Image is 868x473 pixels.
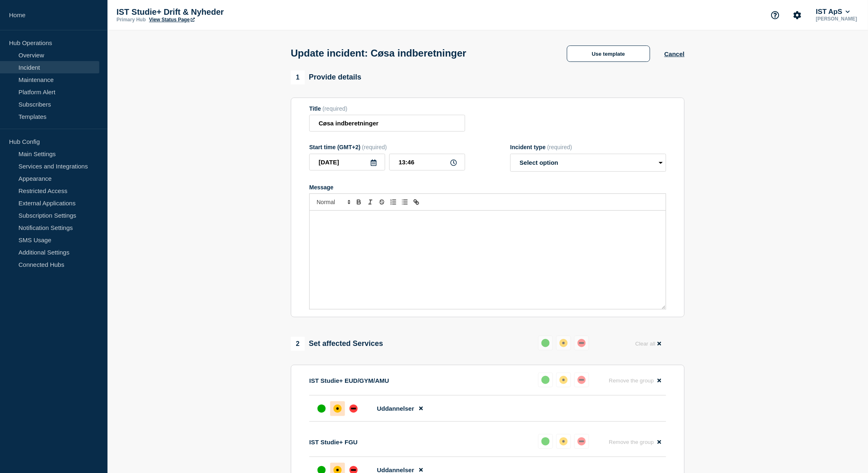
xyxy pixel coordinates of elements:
[541,376,550,384] div: up
[309,115,465,132] input: Title
[116,17,146,23] p: Primary Hub
[291,48,466,59] h1: Update incident: Cøsa indberetninger
[333,405,342,413] div: affected
[609,439,654,445] span: Remove the group
[814,8,852,16] button: IST ApS
[309,184,666,191] div: Message
[814,16,859,22] p: [PERSON_NAME]
[411,197,422,207] button: Toggle link
[362,144,387,150] span: (required)
[291,70,361,84] div: Provide details
[353,197,365,207] button: Toggle bold text
[560,437,568,446] div: affected
[604,373,666,389] button: Remove the group
[574,336,589,350] button: down
[609,377,654,384] span: Remove the group
[578,376,586,384] div: down
[291,337,305,351] span: 2
[574,434,589,449] button: down
[309,154,385,171] input: YYYY-MM-DD
[309,439,358,446] p: IST Studie+ FGU
[291,70,305,84] span: 1
[789,7,806,24] button: Account settings
[567,45,650,62] button: Use template
[377,405,414,412] span: Uddannelser
[116,7,281,17] p: IST Studie+ Drift & Nyheder
[578,339,586,347] div: down
[309,105,465,112] div: Title
[510,154,666,172] select: Incident type
[388,197,399,207] button: Toggle ordered list
[541,437,550,446] div: up
[767,7,784,24] button: Support
[389,154,465,171] input: HH:MM
[538,336,553,350] button: up
[399,197,411,207] button: Toggle bulleted list
[538,434,553,449] button: up
[578,437,586,446] div: down
[309,144,465,150] div: Start time (GMT+2)
[556,434,571,449] button: affected
[541,339,550,347] div: up
[322,105,347,112] span: (required)
[556,336,571,350] button: affected
[560,376,568,384] div: affected
[574,373,589,387] button: down
[349,405,358,413] div: down
[318,405,326,413] div: up
[376,197,388,207] button: Toggle strikethrough text
[510,144,666,150] div: Incident type
[538,373,553,387] button: up
[309,377,389,384] p: IST Studie+ EUD/GYM/AMU
[630,336,666,352] button: Clear all
[665,50,685,57] button: Cancel
[313,197,353,207] span: Font size
[365,197,376,207] button: Toggle italic text
[604,434,666,450] button: Remove the group
[560,339,568,347] div: affected
[310,211,666,309] div: Message
[149,17,194,23] a: View Status Page
[547,144,572,150] span: (required)
[291,337,383,351] div: Set affected Services
[556,373,571,387] button: affected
